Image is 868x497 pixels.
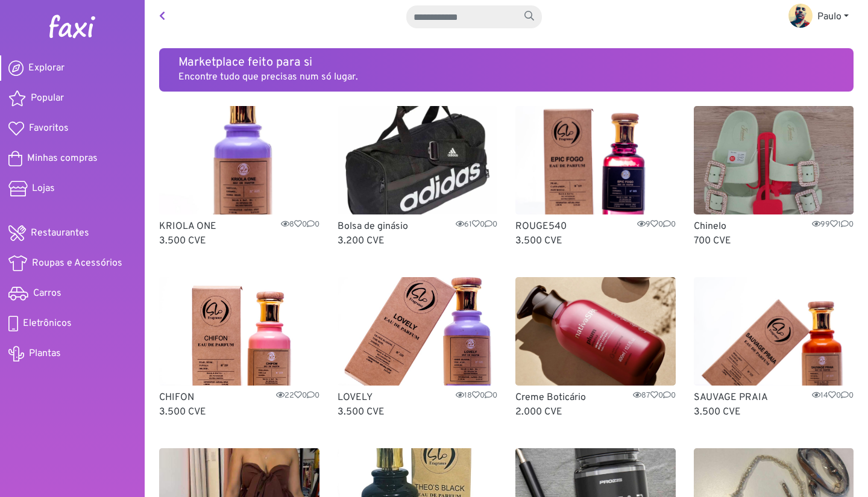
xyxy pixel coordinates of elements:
[515,390,676,405] p: Creme Boticário
[812,219,854,231] span: 99 1 0
[159,106,319,214] img: KRIOLA ONE
[159,277,319,419] a: CHIFON CHIFON2200 3.500 CVE
[32,256,122,270] span: Roupas e Acessórios
[178,70,834,84] p: Encontre tudo que precisas num só lugar.
[694,277,854,386] img: SAUVAGE PRAIA
[515,106,676,248] a: ROUGE540 ROUGE540900 3.500 CVE
[29,121,69,136] span: Favoritos
[338,106,498,248] a: Bolsa de ginásio Bolsa de ginásio6100 3.200 CVE
[515,106,676,214] img: ROUGE540
[32,181,55,196] span: Lojas
[456,390,497,402] span: 18 0 0
[694,234,854,248] p: 700 CVE
[33,286,61,301] span: Carros
[515,219,676,234] p: ROUGE540
[338,390,498,405] p: LOVELY
[338,277,498,386] img: LOVELY
[31,91,64,105] span: Popular
[338,106,498,214] img: Bolsa de ginásio
[338,219,498,234] p: Bolsa de ginásio
[515,277,676,419] a: Creme Boticário Creme Boticário8700 2.000 CVE
[456,219,497,231] span: 61 0 0
[779,5,858,29] a: Paulo
[694,405,854,419] p: 3.500 CVE
[281,219,319,231] span: 8 0 0
[27,151,98,166] span: Minhas compras
[29,346,61,361] span: Plantas
[515,405,676,419] p: 2.000 CVE
[515,234,676,248] p: 3.500 CVE
[338,405,498,419] p: 3.500 CVE
[178,55,834,70] h5: Marketplace feito para si
[694,277,854,419] a: SAUVAGE PRAIA SAUVAGE PRAIA1400 3.500 CVE
[159,405,319,419] p: 3.500 CVE
[694,390,854,405] p: SAUVAGE PRAIA
[159,390,319,405] p: CHIFON
[23,316,72,331] span: Eletrônicos
[633,390,676,402] span: 87 0 0
[338,277,498,419] a: LOVELY LOVELY1800 3.500 CVE
[159,277,319,386] img: CHIFON
[276,390,319,402] span: 22 0 0
[159,219,319,234] p: KRIOLA ONE
[515,277,676,386] img: Creme Boticário
[159,106,319,248] a: KRIOLA ONE KRIOLA ONE800 3.500 CVE
[694,106,854,248] a: Chinelo Chinelo9910 700 CVE
[812,390,854,402] span: 14 0 0
[159,234,319,248] p: 3.500 CVE
[31,226,89,240] span: Restaurantes
[338,234,498,248] p: 3.200 CVE
[637,219,676,231] span: 9 0 0
[694,106,854,214] img: Chinelo
[817,11,841,23] span: Paulo
[694,219,854,234] p: Chinelo
[28,61,64,75] span: Explorar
